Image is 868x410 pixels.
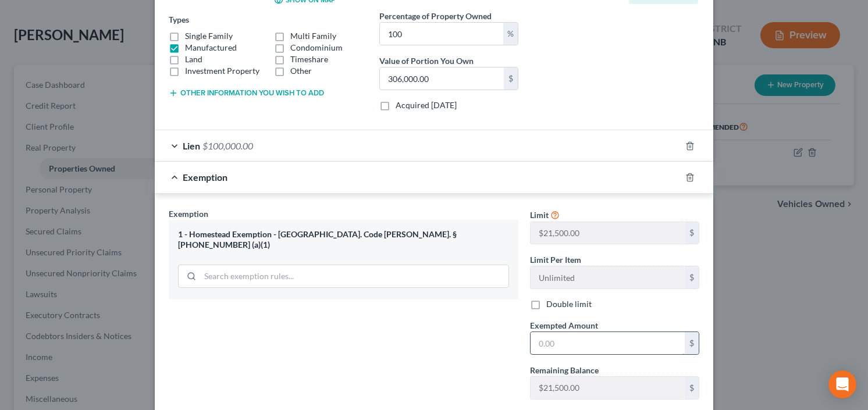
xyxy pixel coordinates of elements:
label: Types [169,13,189,26]
span: Exempted Amount [530,320,598,330]
input: 0.00 [380,67,504,90]
span: Lien [183,140,200,151]
input: -- [531,377,685,399]
input: 0.00 [531,332,685,354]
span: $100,000.00 [202,140,253,151]
div: $ [504,67,518,90]
button: Other information you wish to add [169,88,324,98]
div: $ [685,377,699,399]
input: 0.00 [380,23,503,45]
label: Limit Per Item [530,254,581,266]
span: Exemption [183,172,227,183]
label: Land [185,54,202,65]
label: Multi Family [290,30,336,42]
input: -- [531,222,685,244]
span: Limit [530,210,549,220]
input: -- [531,266,685,288]
label: Remaining Balance [530,364,599,376]
label: Single Family [185,30,233,42]
div: 1 - Homestead Exemption - [GEOGRAPHIC_DATA]. Code [PERSON_NAME]. § [PHONE_NUMBER] (a)(1) [178,229,509,251]
div: Open Intercom Messenger [828,370,856,398]
span: Exemption [169,209,208,219]
label: Condominium [290,42,343,54]
input: Search exemption rules... [200,265,508,287]
label: Percentage of Property Owned [379,10,492,22]
label: Investment Property [185,65,259,77]
div: % [503,23,518,45]
label: Double limit [546,298,592,310]
label: Timeshare [290,54,328,65]
label: Acquired [DATE] [396,99,457,111]
div: $ [685,222,699,244]
div: $ [685,266,699,288]
label: Manufactured [185,42,237,54]
label: Other [290,65,312,77]
div: $ [685,332,699,354]
label: Value of Portion You Own [379,55,474,67]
